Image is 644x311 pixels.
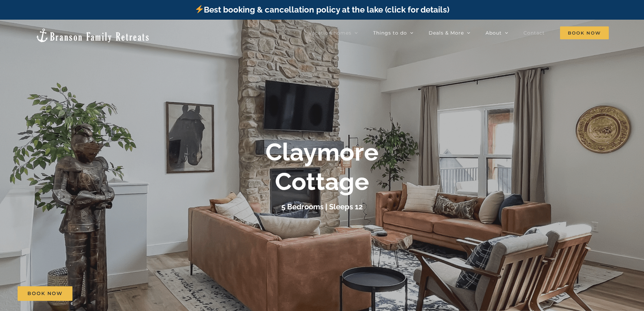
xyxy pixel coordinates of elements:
[429,30,464,35] span: Deals & More
[560,26,609,39] span: Book Now
[195,5,449,15] a: Best booking & cancellation policy at the lake (click for details)
[265,138,379,195] b: Claymore Cottage
[523,30,545,35] span: Contact
[523,26,545,40] a: Contact
[486,30,502,35] span: About
[308,30,351,35] span: Vacation homes
[373,26,413,40] a: Things to do
[429,26,470,40] a: Deals & More
[373,30,407,35] span: Things to do
[486,26,508,40] a: About
[195,5,203,13] img: ⚡️
[18,286,72,301] a: Book Now
[35,28,150,43] img: Branson Family Retreats Logo
[281,202,363,211] h3: 5 Bedrooms | Sleeps 12
[308,26,609,40] nav: Main Menu
[308,26,358,40] a: Vacation homes
[27,291,63,296] span: Book Now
